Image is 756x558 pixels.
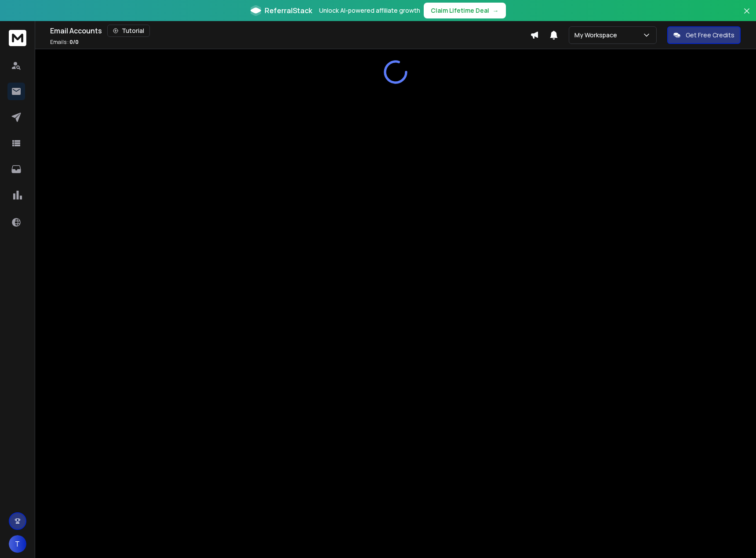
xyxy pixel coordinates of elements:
button: Get Free Credits [667,26,741,44]
p: Emails : [50,39,79,46]
span: ReferralStack [265,5,312,16]
button: Claim Lifetime Deal→ [424,3,506,18]
p: Unlock AI-powered affiliate growth [319,6,420,15]
button: T [9,535,26,553]
p: Get Free Credits [686,31,734,40]
button: Tutorial [107,25,150,37]
div: Email Accounts [50,25,530,37]
span: → [493,6,499,15]
p: My Workspace [574,31,621,40]
span: 0 / 0 [69,38,79,46]
button: Close banner [741,5,752,26]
